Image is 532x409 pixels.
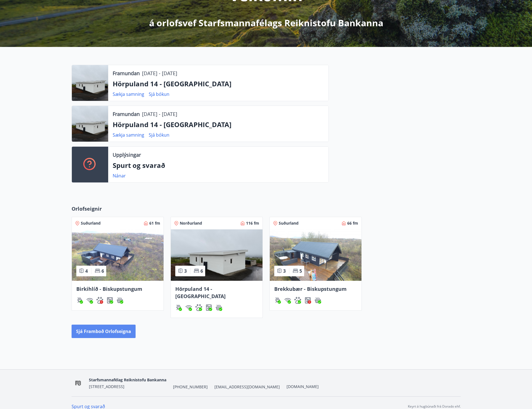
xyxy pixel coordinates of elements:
div: Þráðlaust net [86,297,93,304]
span: 6 [101,268,104,274]
a: Sækja samning [113,91,144,97]
p: Hörpuland 14 - [GEOGRAPHIC_DATA] [113,79,324,89]
span: Brekkubær - Biskupstungum [274,286,347,292]
img: Paella dish [72,229,164,281]
div: Heitur pottur [117,297,123,304]
span: 3 [283,268,286,274]
a: Sjá bókun [149,132,169,138]
p: Framundan [113,70,140,77]
span: Norðurland [180,220,202,226]
a: [DOMAIN_NAME] [287,384,319,389]
img: HJRyFFsYp6qjeUYhR4dAD8CaCEsnIFYZ05miwXoh.svg [185,304,192,311]
img: h89QDIuHlAdpqTriuIvuEWkTH976fOgBEOOeu1mi.svg [117,297,123,304]
span: 3 [184,268,187,274]
div: Gasgrill [274,297,281,304]
div: Þráðlaust net [185,304,192,311]
img: HJRyFFsYp6qjeUYhR4dAD8CaCEsnIFYZ05miwXoh.svg [86,297,93,304]
span: 6 [200,268,203,274]
img: Paella dish [270,229,361,281]
div: Þvottavél [205,304,212,311]
div: Heitur pottur [216,304,222,311]
div: Gasgrill [76,297,83,304]
a: Nánar [113,173,126,179]
div: Gasgrill [175,304,182,311]
span: Orlofseignir [72,205,102,212]
img: OV1EhlUOk1MBP6hKKUJbuONPgxBdnInkXmzMisYS.png [72,377,85,389]
div: Gæludýr [96,297,103,304]
img: Dl16BY4EX9PAW649lg1C3oBuIaAsR6QVDQBO2cTm.svg [304,297,311,304]
p: Framundan [113,110,140,118]
div: Þvottavél [304,297,311,304]
p: [DATE] - [DATE] [142,70,177,77]
span: [STREET_ADDRESS] [89,384,124,389]
img: pxcaIm5dSOV3FS4whs1soiYWTwFQvksT25a9J10C.svg [195,304,202,311]
div: Gæludýr [294,297,301,304]
p: Upplýsingar [113,151,141,158]
a: Sækja samning [113,132,144,138]
span: [PHONE_NUMBER] [173,384,208,390]
span: Hörpuland 14 - [GEOGRAPHIC_DATA] [175,286,226,299]
img: Dl16BY4EX9PAW649lg1C3oBuIaAsR6QVDQBO2cTm.svg [107,297,113,304]
p: Spurt og svarað [113,161,324,170]
p: Keyrt á hugbúnaði frá Dorado ehf. [408,404,461,409]
img: ZXjrS3QKesehq6nQAPjaRuRTI364z8ohTALB4wBr.svg [175,304,182,311]
div: Þvottavél [107,297,113,304]
span: [EMAIL_ADDRESS][DOMAIN_NAME] [214,384,280,390]
div: Heitur pottur [315,297,321,304]
span: Suðurland [279,220,299,226]
button: Sjá framboð orlofseigna [72,325,136,338]
p: [DATE] - [DATE] [142,110,177,118]
span: 61 fm [149,220,160,226]
span: 4 [85,268,88,274]
a: Sjá bókun [149,91,169,97]
p: á orlofsvef Starfsmannafélags Reiknistofu Bankanna [149,17,383,29]
span: Starfsmannafélag Reiknistofu Bankanna [89,377,166,382]
span: 5 [299,268,302,274]
p: Hörpuland 14 - [GEOGRAPHIC_DATA] [113,120,324,129]
img: pxcaIm5dSOV3FS4whs1soiYWTwFQvksT25a9J10C.svg [294,297,301,304]
img: h89QDIuHlAdpqTriuIvuEWkTH976fOgBEOOeu1mi.svg [216,304,222,311]
img: ZXjrS3QKesehq6nQAPjaRuRTI364z8ohTALB4wBr.svg [274,297,281,304]
span: Suðurland [81,220,101,226]
img: pxcaIm5dSOV3FS4whs1soiYWTwFQvksT25a9J10C.svg [96,297,103,304]
img: ZXjrS3QKesehq6nQAPjaRuRTI364z8ohTALB4wBr.svg [76,297,83,304]
img: h89QDIuHlAdpqTriuIvuEWkTH976fOgBEOOeu1mi.svg [315,297,321,304]
span: Birkihlíð - Biskupstungum [76,286,142,292]
div: Þráðlaust net [284,297,291,304]
img: Dl16BY4EX9PAW649lg1C3oBuIaAsR6QVDQBO2cTm.svg [205,304,212,311]
div: Gæludýr [195,304,202,311]
span: 116 fm [246,220,259,226]
img: HJRyFFsYp6qjeUYhR4dAD8CaCEsnIFYZ05miwXoh.svg [284,297,291,304]
img: Paella dish [171,229,263,281]
span: 66 fm [347,220,358,226]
